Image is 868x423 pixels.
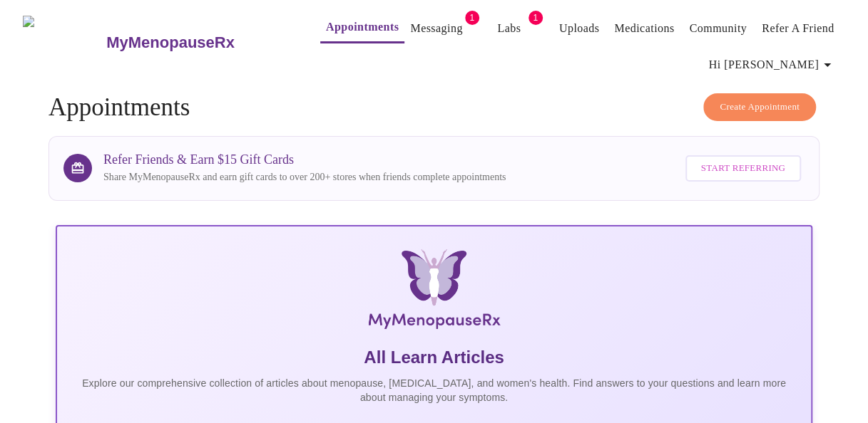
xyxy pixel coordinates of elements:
[614,19,674,38] a: Medications
[68,376,800,404] p: Explore our comprehensive collection of articles about menopause, [MEDICAL_DATA], and women's hea...
[683,14,752,43] button: Community
[559,19,600,38] a: Uploads
[701,160,785,177] span: Start Referring
[404,14,468,43] button: Messaging
[497,19,521,38] a: Labs
[756,14,840,43] button: Refer a Friend
[68,346,800,369] h5: All Learn Articles
[720,99,800,115] span: Create Appointment
[105,18,292,68] a: MyMenopauseRx
[529,11,543,25] span: 1
[608,14,680,43] button: Medications
[23,16,105,69] img: MyMenopauseRx Logo
[762,19,834,38] a: Refer a Friend
[320,13,404,43] button: Appointments
[703,93,816,121] button: Create Appointment
[106,33,235,52] h3: MyMenopauseRx
[709,55,836,75] span: Hi [PERSON_NAME]
[486,14,532,43] button: Labs
[103,152,506,167] h3: Refer Friends & Earn $15 Gift Cards
[682,148,805,189] a: Start Referring
[553,14,606,43] button: Uploads
[103,170,506,184] p: Share MyMenopauseRx and earn gift cards to over 200+ stores when friends complete appointments
[465,11,479,25] span: 1
[326,17,399,37] a: Appointments
[182,249,685,335] img: MyMenopauseRx Logo
[685,155,801,182] button: Start Referring
[703,51,842,79] button: Hi [PERSON_NAME]
[689,19,747,38] a: Community
[410,19,462,38] a: Messaging
[48,93,820,122] h4: Appointments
